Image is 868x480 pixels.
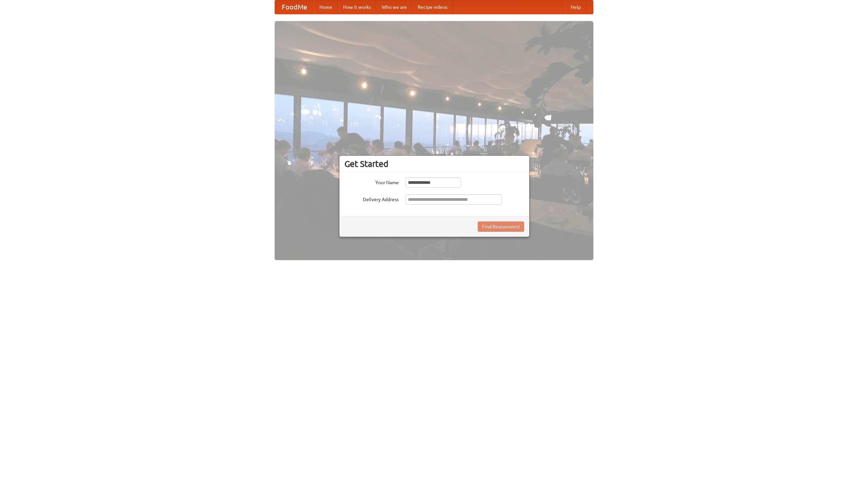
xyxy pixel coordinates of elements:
a: FoodMe [275,0,314,14]
a: Help [565,0,586,14]
a: How it works [338,0,376,14]
button: Find Restaurants! [478,222,524,232]
h3: Get Started [344,159,524,169]
a: Who we are [376,0,412,14]
label: Your Name [344,177,399,186]
label: Delivery Address [344,194,399,203]
a: Home [314,0,338,14]
a: Recipe videos [412,0,453,14]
